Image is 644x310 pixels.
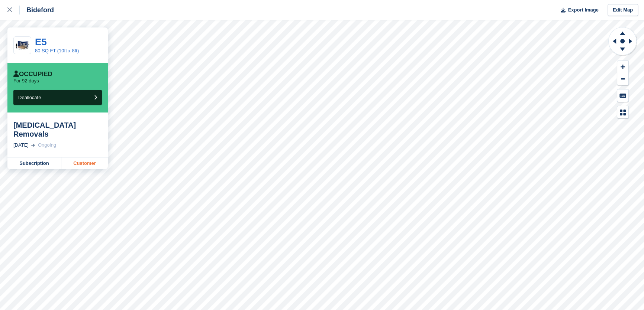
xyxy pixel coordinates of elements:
[61,157,108,169] a: Customer
[13,141,29,149] div: [DATE]
[20,6,54,14] div: Bideford
[7,157,61,169] a: Subscription
[18,95,41,100] span: Deallocate
[13,90,102,105] button: Deallocate
[35,36,47,48] a: E5
[31,144,35,147] img: arrow-right-light-icn-cde0832a797a2874e46488d9cf13f60e5c3a73dbe684e267c42b8395dfbc2abf.svg
[617,61,628,73] button: Zoom In
[13,78,39,84] p: For 92 days
[617,106,628,118] button: Map Legend
[608,4,638,16] a: Edit Map
[617,73,628,85] button: Zoom Out
[14,39,31,52] img: 10-ft-container%20(1).jpg
[13,121,102,138] div: [MEDICAL_DATA] Removals
[38,141,56,149] div: Ongoing
[617,89,628,102] button: Keyboard Shortcuts
[556,4,599,16] button: Export Image
[35,48,79,53] a: 80 SQ FT (10ft x 8ft)
[13,71,52,78] div: Occupied
[568,6,598,14] span: Export Image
